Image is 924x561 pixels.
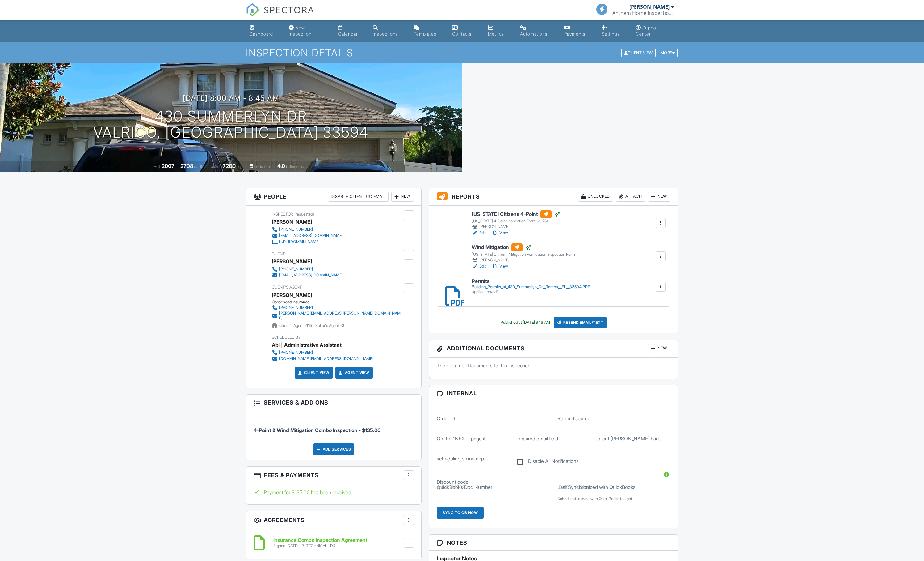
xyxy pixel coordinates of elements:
[429,188,678,206] h3: Reports
[342,323,344,328] strong: 2
[273,537,367,543] h6: Insurance Combo Inspection Agreement
[246,3,259,17] img: The Best Home Inspection Software - Spectora
[272,356,373,362] a: [DOMAIN_NAME][EMAIL_ADDRESS][DOMAIN_NAME]
[472,285,590,289] div: Building_Permits_at_430_Summerlyn_Dr__Tampa__FL__33594.PDF
[648,344,670,353] div: New
[194,164,203,169] span: sq. ft.
[472,210,560,230] a: [US_STATE] Citizens 4-Point [US_STATE] 4-Point Inspection Form (2025) [PERSON_NAME]
[599,22,628,40] a: Settings
[272,300,407,305] div: Goosehead Insurance
[437,415,455,422] label: Order ID
[616,192,645,202] div: Attach
[306,323,312,328] strong: 115
[485,22,512,40] a: Metrics
[391,192,414,202] div: New
[272,233,343,239] a: [EMAIL_ADDRESS][DOMAIN_NAME]
[272,226,343,233] a: [PHONE_NUMBER]
[437,362,670,369] p: There are no attachments to this inspection.
[437,507,484,519] div: Sync to QB Now
[520,31,548,36] div: Automations
[286,164,304,169] span: bathrooms
[564,31,586,36] div: Payments
[209,164,222,169] span: Lot Size
[338,31,358,36] div: Calendar
[472,243,575,263] a: Wind Mitigation [US_STATE] Uniform Mitigation Verification Inspection Form [PERSON_NAME]
[279,350,313,355] div: [PHONE_NUMBER]
[297,370,330,376] a: Client View
[492,263,508,269] a: View
[272,239,343,245] a: [URL][DOMAIN_NAME]
[279,305,313,310] div: [PHONE_NUMBER]
[279,356,373,361] div: [DOMAIN_NAME][EMAIL_ADDRESS][DOMAIN_NAME]
[472,224,560,230] div: [PERSON_NAME]
[557,415,590,422] label: Referral source
[501,320,550,325] div: Published at [DATE] 9:16 AM
[272,340,342,349] div: Abi | Administrative Assistant
[602,31,620,36] div: Settings
[272,212,293,216] span: Inspector
[437,435,489,442] label: On the "NEXT" page if NO EMAIL is available for CLIENT it is recommended to provide entry in
[557,484,637,490] label: Last Synchronized with QuickBooks:
[598,435,662,442] label: client John Smith had no email, "noemail@john.smith.com" would be the best entry to move forward in
[437,455,488,462] label: scheduling online appointment, when CLIENT has no email.
[429,340,678,358] h3: Additional Documents
[328,192,389,202] div: Disable Client CC Email
[180,163,193,169] div: 2708
[414,31,436,36] div: Templates
[472,279,590,294] a: Permits Building_Permits_at_430_Summerlyn_Dr__Tampa__FL__33594.PDF application/pdf
[250,31,273,36] div: Dashboard
[237,164,244,169] span: sq.ft.
[294,212,314,216] span: (requested)
[437,431,510,446] input: On the "NEXT" page if NO EMAIL is available for CLIENT it is recommended to provide entry in
[183,94,279,102] h3: [DATE] 8:00 am - 8:45 am
[518,22,557,40] a: Automations (Basic)
[578,192,613,202] div: Unlocked
[279,267,313,272] div: [PHONE_NUMBER]
[279,311,402,321] div: [PERSON_NAME][EMAIL_ADDRESS][PERSON_NAME][DOMAIN_NAME]
[492,230,508,236] a: View
[277,163,285,169] div: 4.0
[272,285,302,289] span: Client's Agent
[272,311,402,321] a: [PERSON_NAME][EMAIL_ADDRESS][PERSON_NAME][DOMAIN_NAME]
[437,484,492,490] label: QuickBooks Doc Number
[437,451,510,466] input: scheduling online appointment, when CLIENT has no email.
[254,427,380,433] span: 4-Point & Wind Mitigation Combo Inspection - $135.00
[272,335,300,340] span: Scheduled By
[472,252,575,257] div: [US_STATE] Uniform Mitigation Verification Inspection Form
[272,290,312,300] div: [PERSON_NAME]
[557,496,632,501] span: Scheduled to sync with QuickBooks tonight
[621,49,656,57] div: Client View
[636,25,659,36] div: Support Center
[488,31,504,36] div: Metrics
[472,219,560,224] div: [US_STATE] 4-Point Inspection Form (2025)
[373,31,398,36] div: Inspections
[429,535,678,551] h3: Notes
[517,435,563,442] label: required email field for CLIENT as follows: noemail@clientfirstname.clientlastname.com. For examp...
[264,3,314,16] span: SPECTORA
[437,478,468,485] label: Discount code
[272,266,343,272] a: [PHONE_NUMBER]
[648,192,670,202] div: New
[254,416,414,439] li: Service: 4-Point & Wind Mitigation Combo Inspection
[93,108,369,141] h1: 430 Summerlyn Dr Valrico, [GEOGRAPHIC_DATA] 33594
[246,188,421,206] h3: People
[272,305,402,311] a: [PHONE_NUMBER]
[450,22,481,40] a: Contacts
[313,443,354,455] div: Add Services
[247,22,281,40] a: Dashboard
[472,279,590,284] h6: Permits
[272,272,343,278] a: [EMAIL_ADDRESS][DOMAIN_NAME]
[411,22,445,40] a: Templates
[246,47,678,58] h1: Inspection Details
[633,22,677,40] a: Support Center
[246,395,421,411] h3: Services & Add ons
[254,489,414,496] div: Payment for $135.00 has been received.
[279,227,313,232] div: [PHONE_NUMBER]
[472,257,575,263] div: [PERSON_NAME]
[612,10,674,16] div: Anthem Home Inspections
[338,370,369,376] a: Agent View
[517,431,590,446] input: required email field for CLIENT as follows: noemail@clientfirstname.clientlastname.com. For examp...
[472,263,486,269] a: Edit
[621,50,657,55] a: Client View
[472,289,590,294] div: application/pdf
